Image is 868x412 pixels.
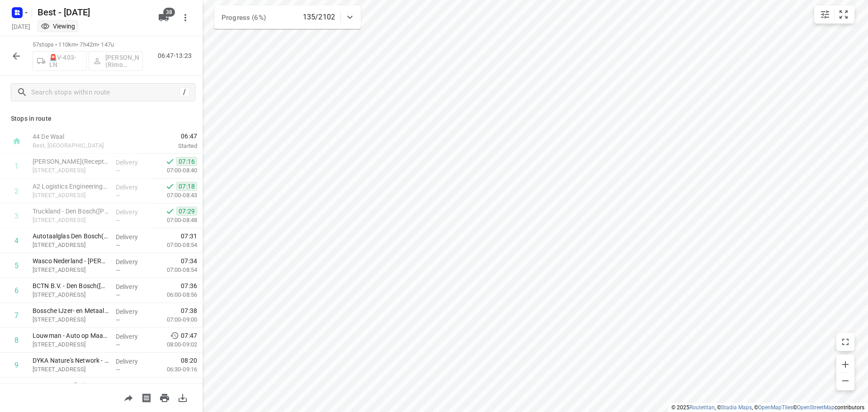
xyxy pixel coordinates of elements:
p: Jongeneel - Den Bosch(Receptie Jongeneel - Den Bosch) [33,157,108,166]
div: 9 [14,361,19,369]
span: — [116,217,120,224]
p: 06:47-13:23 [158,51,195,61]
span: — [116,267,120,274]
span: 07:36 [181,281,197,290]
span: 08:31 [181,381,197,390]
p: Best, [GEOGRAPHIC_DATA] [33,141,127,150]
p: Daviottenweg 19-21, Den Bosch [33,166,108,175]
p: Delivery [116,232,149,242]
p: Delivery [116,282,149,291]
p: Delivery [116,382,149,391]
div: 4 [14,237,19,245]
p: 07:00-09:00 [152,315,197,324]
p: 06:30-09:16 [152,365,197,374]
p: Delivery [116,183,149,192]
p: BCTN B.V. - Den Bosch(Donna Goudswaard) [33,281,108,290]
li: © 2025 , © , © © contributors [671,404,864,411]
p: Rietveldenweg 51, Den Bosch [33,340,108,349]
a: Routetitan [689,404,715,411]
p: Ketelaarskampweg 46, Den Bosch [33,315,108,324]
p: Weerdskampweg 16, Den Bosch [33,365,108,374]
p: 08:00-09:02 [152,340,197,349]
p: 07:00-08:54 [152,241,197,250]
p: 44 De Waal [33,132,127,141]
div: 5 [14,261,19,270]
span: 07:31 [181,232,197,241]
p: Rietveldenkade 5, Den Bosch [33,290,108,299]
p: 07:00-08:40 [152,166,197,175]
span: Share route [119,393,137,402]
a: Stadia Maps [721,404,752,411]
div: You are currently in view mode. To make any changes, go to edit project. [41,22,75,31]
p: Rietveldenweg 43, 's-hertogenbosch [33,241,108,250]
div: 1 [14,162,19,170]
div: / [179,87,189,97]
p: 57 stops • 110km • 7h42m • 147u [33,41,143,49]
p: Truckland - Den Bosch(Karin Schuurmans) [33,207,108,216]
span: 06:47 [137,132,197,141]
p: Bossche IJzer- en Metaalhandel Van Erp BV(Harrie Hagen) [33,306,108,315]
p: Wasco Nederland - Den Bosch(Rick Schakenraad) [33,256,108,265]
span: — [116,167,120,174]
div: 7 [14,311,19,320]
p: De Groot Installatiegroep - Den Bosch([PERSON_NAME]) [33,381,108,390]
div: 2 [14,187,19,195]
div: small contained button group [814,5,854,24]
svg: Done [165,182,175,191]
div: Progress (6%)135/2102 [214,5,361,29]
span: 38 [163,8,175,17]
p: Started [137,142,197,151]
span: — [116,341,120,348]
p: DYKA Nature's Network - Den Bosch(Kees Oskam (Den Bosch)) [33,356,108,365]
p: 06:00-08:56 [152,290,197,299]
input: Search stops within route [31,85,179,99]
span: Download route [174,393,192,402]
svg: Done [165,157,175,166]
span: — [116,317,120,323]
p: 135/2102 [303,12,335,23]
span: Print shipping labels [137,393,156,402]
p: Delivery [116,357,149,366]
p: 07:00-08:54 [152,265,197,275]
div: 6 [14,286,19,295]
p: Rietveldenweg 46, Den Bosch [33,216,108,225]
p: Delivery [116,307,149,316]
span: 07:38 [181,306,197,315]
button: 38 [155,9,173,27]
span: — [116,292,120,298]
svg: Early [170,331,179,340]
span: 07:47 [181,331,197,340]
p: A2 Logistics Engineering BV(Sander Vos) [33,182,108,191]
div: 8 [14,336,19,345]
p: Delivery [116,208,149,217]
p: Louwman - Auto op Maat en Winkel(Manon van Leeuwen-Feenstra (WIJZIGINGEN ALLEEN VIA MANON, DENNIS... [33,331,108,340]
svg: Done [165,207,175,216]
span: — [116,242,120,249]
a: OpenStreetMap [797,404,835,411]
p: Stops in route [11,114,192,123]
span: 07:16 [176,157,197,166]
p: Delivery [116,257,149,266]
button: Map settings [816,5,834,24]
a: OpenMapTiles [758,404,793,411]
span: 07:18 [176,182,197,191]
p: 07:00-08:43 [152,191,197,200]
button: Fit zoom [835,5,853,24]
p: Delivery [116,332,149,341]
span: Print route [156,393,174,402]
p: Autotaalglas Den Bosch(Laurens Janssen) [33,232,108,241]
span: — [116,366,120,373]
span: Progress (6%) [222,14,266,22]
p: Rietveldenweg 41-E, 's-hertogenbosch [33,265,108,275]
span: — [116,192,120,199]
span: 07:34 [181,256,197,265]
span: 07:29 [176,207,197,216]
p: 07:00-08:48 [152,216,197,225]
span: 08:20 [181,356,197,365]
p: Koenendelseweg 19, Den Bosch [33,191,108,200]
button: More [176,9,194,27]
div: 3 [14,212,19,220]
p: Delivery [116,158,149,167]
